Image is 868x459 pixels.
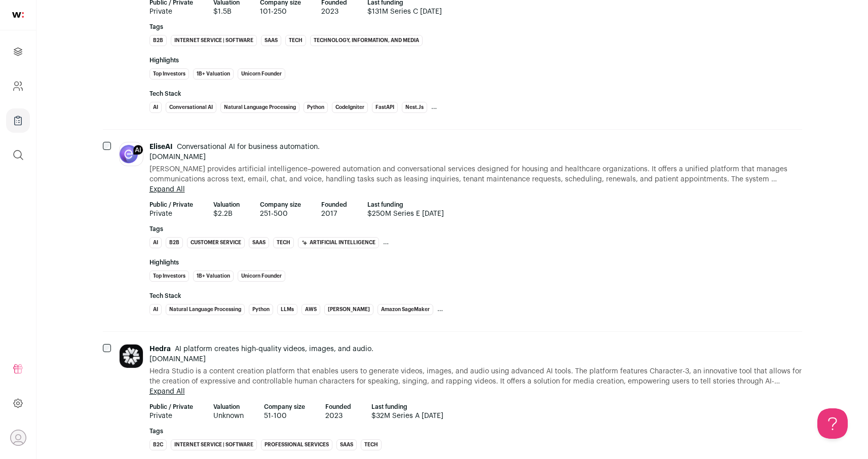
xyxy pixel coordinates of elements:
strong: Company size [260,201,301,209]
li: CodeIgniter [332,102,368,113]
li: AI [149,304,162,315]
span: Private [149,7,193,17]
li: [PERSON_NAME] [324,304,373,315]
li: Business Automation [383,237,459,248]
span: Hedra Studio is a content creation platform that enables users to generate videos, images, and au... [149,366,802,387]
li: Tech [285,35,306,46]
img: 5e5574c7f1fb4319c33dbef7fb96ddaa4496c6b364aa93f37705a7cb16362c97.jpg [120,345,143,368]
li: B2B [166,237,183,248]
li: AI [149,237,162,248]
li: Unicorn Founder [238,68,285,80]
strong: Public / Private [149,201,193,209]
strong: Tags [149,225,802,233]
li: 1B+ Valuation [193,271,234,282]
li: Professional Services [261,439,332,450]
span: Private [149,411,193,421]
a: Projects [6,40,30,64]
li: SaaS [336,439,357,450]
li: Nest.js [402,102,427,113]
li: AWS [301,304,320,315]
li: AI [149,102,162,113]
strong: Tags [149,23,802,31]
li: 1B+ Valuation [193,68,234,80]
li: Generative AI [431,102,472,113]
li: Internet Service | Software [171,35,257,46]
li: SaaS [249,237,269,248]
strong: Founded [321,201,347,209]
li: Technology, Information, and Media [310,35,423,46]
span: $32M Series A [DATE] [371,411,443,421]
span: Private [149,209,193,219]
img: wellfound-shorthand-0d5821cbd27db2630d0214b213865d53afaa358527fdda9d0ea32b1df1b89c2c.svg [12,12,24,18]
iframe: Help Scout Beacon - Open [817,408,848,439]
span: 2023 [325,411,351,421]
li: Customer Service [187,237,245,248]
li: Artificial Intelligence [298,237,379,248]
li: Tech [361,439,382,450]
span: EliseAI [149,143,173,150]
li: Top Investors [149,68,189,80]
li: Natural Language Processing [220,102,299,113]
strong: Tech Stack [149,292,802,300]
strong: Highlights [149,56,802,64]
li: Tech [273,237,294,248]
span: 51-100 [264,411,305,421]
span: 2017 [321,209,347,219]
strong: Founded [325,403,351,411]
li: Internet Service | Software [171,439,257,450]
span: AI platform creates high-quality videos, images, and audio. [173,346,373,353]
strong: Highlights [149,258,802,266]
strong: Last funding [371,403,443,411]
span: $131M Series C [DATE] [367,7,442,17]
strong: Last funding [367,201,444,209]
span: $250M Series E [DATE] [367,209,444,219]
li: B2B [149,35,167,46]
li: Conversational AI [166,102,216,113]
strong: Tech Stack [149,90,802,98]
span: Hedra [149,346,171,353]
li: Amazon SageMaker [378,304,433,315]
strong: Company size [264,403,305,411]
span: $2.2B [213,209,240,219]
strong: Valuation [213,201,240,209]
li: Natural Language Processing [166,304,245,315]
li: Top Investors [149,271,189,282]
li: Python [249,304,273,315]
span: 2023 [321,7,347,17]
span: Unknown [213,411,244,421]
a: Company and ATS Settings [6,74,30,98]
span: $1.5B [213,7,240,17]
li: Datadog [437,304,465,315]
button: Expand All [149,387,185,397]
li: FastAPI [372,102,398,113]
span: 251-500 [260,209,301,219]
li: LLMs [277,304,297,315]
img: 46f4863e2ea719e074b62bdaf9d082280bad98f9ba439f287f5d81c555994db4.png [120,142,143,166]
button: Open dropdown [10,430,26,446]
span: [PERSON_NAME] provides artificial intelligence–powered automation and conversational services des... [149,164,802,184]
a: [DOMAIN_NAME] [149,154,206,161]
li: Unicorn Founder [238,271,285,282]
li: Python [304,102,328,113]
a: Company Lists [6,108,30,133]
li: SaaS [261,35,281,46]
a: [DOMAIN_NAME] [149,356,206,363]
strong: Valuation [213,403,244,411]
span: Conversational AI for business automation. [175,143,320,150]
strong: Tags [149,427,802,435]
span: 101-250 [260,7,301,17]
button: Expand All [149,184,185,195]
strong: Public / Private [149,403,193,411]
li: B2C [149,439,167,450]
